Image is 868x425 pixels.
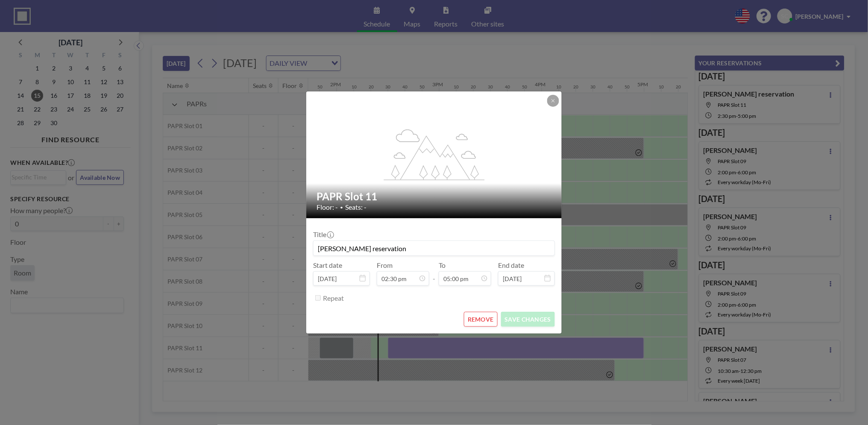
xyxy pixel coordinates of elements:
span: Seats: - [345,203,367,211]
g: flex-grow: 1.2; [384,129,485,180]
label: To [439,261,446,270]
label: Repeat [323,294,344,302]
label: End date [498,261,524,270]
h2: PAPR Slot 11 [317,190,552,203]
button: REMOVE [464,312,498,327]
span: • [340,204,343,211]
button: SAVE CHANGES [501,312,555,327]
span: - [433,264,435,283]
label: Title [313,230,333,239]
label: From [377,261,393,270]
span: Floor: - [317,203,338,211]
input: (No title) [314,241,554,255]
label: Start date [313,261,342,270]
